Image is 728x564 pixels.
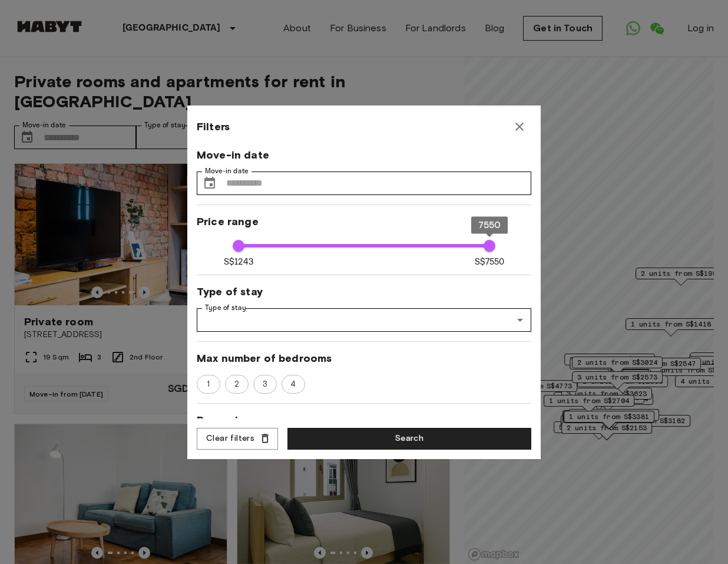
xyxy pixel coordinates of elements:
span: S$7550 [475,256,505,268]
span: Move-in date [197,148,531,162]
span: 7550 [478,219,501,230]
div: 3 [253,375,277,394]
label: Type of stay [205,303,246,313]
div: 4 [282,375,305,394]
span: 3 [256,378,274,390]
span: 1 [200,378,216,390]
span: 4 [284,378,302,390]
label: Move-in date [205,166,249,176]
span: Type of stay [197,285,531,299]
div: 1 [197,375,220,394]
span: S$1243 [224,256,253,268]
button: Clear filters [197,428,278,450]
button: Search [287,428,531,450]
span: Max number of bedrooms [197,351,531,365]
button: Choose date [198,171,221,195]
span: 2 [228,378,246,390]
span: Price range [197,215,531,229]
div: 2 [225,375,249,394]
span: Filters [197,120,230,134]
span: Room size [197,413,531,427]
